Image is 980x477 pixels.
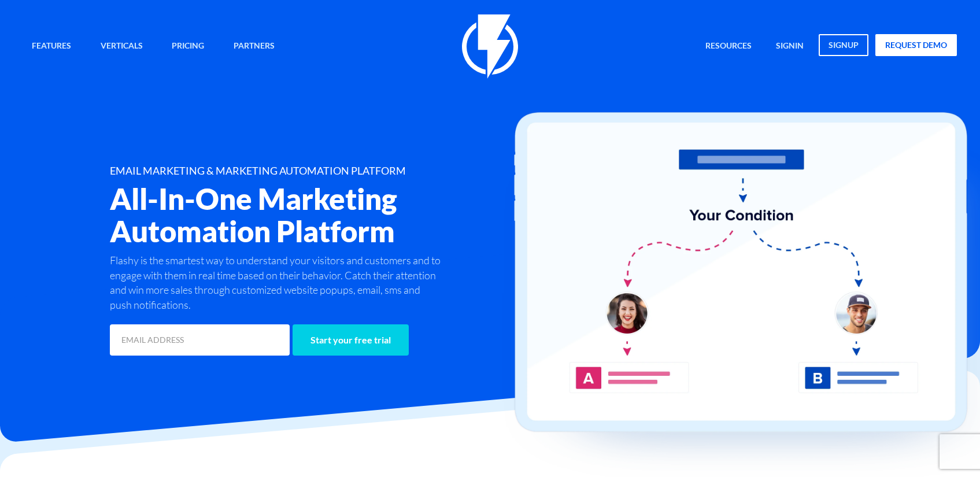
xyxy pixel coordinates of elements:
[110,253,443,313] p: Flashy is the smartest way to understand your visitors and customers and to engage with them in r...
[110,183,560,247] h2: All-In-One Marketing Automation Platform
[875,34,957,56] a: request demo
[819,34,868,56] a: signup
[110,324,290,356] input: EMAIL ADDRESS
[225,34,283,59] a: Partners
[767,34,812,59] a: signin
[163,34,213,59] a: Pricing
[293,324,409,356] input: Start your free trial
[92,34,151,59] a: Verticals
[23,34,80,59] a: Features
[697,34,760,59] a: Resources
[110,165,560,177] h1: EMAIL MARKETING & MARKETING AUTOMATION PLATFORM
